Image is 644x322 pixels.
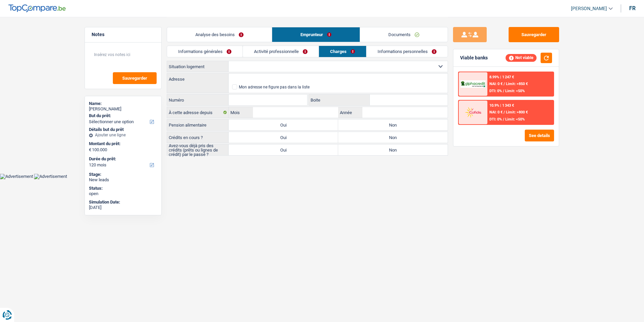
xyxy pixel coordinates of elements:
div: Viable banks [460,55,488,61]
div: fr [629,5,636,11]
div: 10.9% | 1 343 € [489,103,514,108]
a: Analyse des besoins [167,27,272,42]
label: Oui [229,144,338,155]
div: Détails but du prêt [89,127,157,132]
h5: Notes [92,32,155,37]
label: À cette adresse depuis [167,107,229,118]
input: AAAA [362,107,448,118]
label: Situation logement [167,61,229,72]
input: MM [253,107,338,118]
span: / [503,117,504,122]
label: Mois [229,107,253,118]
span: DTI: 0% [489,117,502,122]
label: Oui [229,119,338,130]
a: [PERSON_NAME] [566,3,613,14]
label: Crédits en cours ? [167,132,229,143]
img: Cofidis [460,106,485,118]
div: New leads [89,177,157,183]
div: Status: [89,186,157,191]
button: Sauvegarder [509,27,559,42]
label: Pension alimentaire [167,119,229,130]
img: TopCompare Logo [8,4,66,12]
label: Numéro [167,95,229,105]
a: Documents [360,27,448,42]
label: Oui [229,132,338,143]
img: AlphaCredit [460,80,485,88]
label: But du prêt: [89,113,156,118]
span: NAI: 0 € [489,82,503,86]
span: / [504,82,505,86]
span: Limit: >850 € [506,82,528,86]
div: Mon adresse ne figure pas dans la liste [239,85,310,89]
a: Charges [319,46,366,57]
span: € [89,147,91,153]
div: Not viable [506,54,537,61]
label: Adresse [167,74,229,84]
label: Non [338,132,448,143]
span: Limit: >800 € [506,110,528,114]
div: Simulation Date: [89,199,157,205]
span: DTI: 0% [489,89,502,93]
div: [DATE] [89,205,157,210]
div: Stage: [89,172,157,177]
span: / [503,89,504,93]
label: Durée du prêt: [89,156,156,162]
span: Sauvegarder [122,76,147,80]
img: Advertisement [34,174,67,179]
div: 8.99% | 1 247 € [489,75,514,79]
a: Informations générales [167,46,243,57]
a: Emprunteur [272,27,360,42]
a: Informations personnelles [366,46,448,57]
label: Montant du prêt: [89,141,156,146]
input: Sélectionnez votre adresse dans la barre de recherche [229,74,448,84]
label: Année [338,107,362,118]
div: open [89,191,157,196]
label: Non [338,119,448,130]
div: [PERSON_NAME] [89,106,157,112]
div: Name: [89,101,157,106]
button: See details [525,130,554,141]
label: Non [338,144,448,155]
div: Ajouter une ligne [89,133,157,137]
label: Avez-vous déjà pris des crédits (prêts ou lignes de crédit) par le passé ? [167,144,229,155]
a: Activité professionnelle [243,46,319,57]
span: Limit: <50% [505,117,525,122]
label: Boite [309,95,370,105]
span: [PERSON_NAME] [571,6,607,11]
span: / [504,110,505,114]
span: Limit: <50% [505,89,525,93]
button: Sauvegarder [113,72,157,84]
span: NAI: 0 € [489,110,503,114]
